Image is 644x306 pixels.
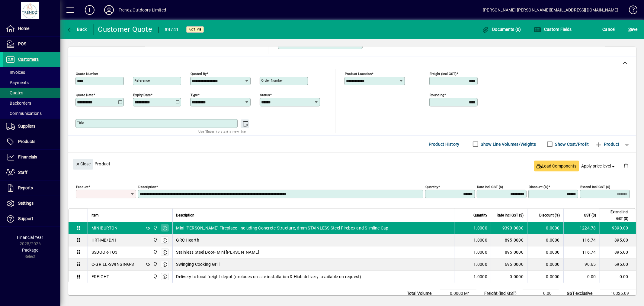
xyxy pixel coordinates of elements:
[480,24,523,35] button: Documents (0)
[627,24,639,35] button: Save
[6,80,29,85] span: Payments
[345,71,372,76] mat-label: Product location
[18,41,26,46] span: POS
[474,249,488,255] span: 1.0000
[75,159,91,169] span: Close
[91,249,118,255] div: SSDOOR-TO3
[604,209,628,222] span: Extend incl GST ($)
[176,261,220,267] span: Swinging Cooking Grill
[527,246,563,259] td: 0.0000
[477,184,503,189] mat-label: Rate incl GST ($)
[628,27,631,32] span: S
[497,212,524,219] span: Rate incl GST ($)
[18,201,34,206] span: Settings
[3,196,60,211] a: Settings
[17,235,43,240] span: Financial Year
[3,37,60,52] a: POS
[176,249,259,255] span: Stainless Steel Door- Mini [PERSON_NAME]
[98,24,152,34] div: Customer Quote
[529,184,548,189] mat-label: Discount (%)
[176,274,361,280] span: Delivery to local freight depot (excludes on-site installation & Hiab delivery- available on requ...
[260,93,270,97] mat-label: Status
[495,249,524,255] div: 895.0000
[563,234,600,246] td: 116.74
[3,165,60,180] a: Staff
[474,261,488,267] span: 1.0000
[3,119,60,134] a: Suppliers
[600,290,636,297] td: 10326.09
[532,24,573,35] button: Custom Fields
[151,249,158,256] span: New Plymouth
[495,225,524,231] div: 9390.0000
[176,237,200,243] span: GRC Hearth
[198,128,246,135] mat-hint: Use 'Enter' to start a new line
[99,5,119,15] button: Profile
[18,124,35,129] span: Suppliers
[3,77,60,88] a: Payments
[176,225,389,231] span: Mini [PERSON_NAME] Fireplace- Including Concrete Structure, 6mm STAINLESS Steel Firebox and Sliml...
[495,237,524,243] div: 895.0000
[563,222,600,234] td: 1224.78
[628,24,638,34] span: ave
[18,26,29,31] span: Home
[425,184,438,189] mat-label: Quantity
[563,246,600,259] td: 116.74
[76,184,88,189] mat-label: Product
[3,98,60,108] a: Backorders
[563,271,600,283] td: 0.00
[71,161,95,166] app-page-header-button: Close
[554,141,589,147] label: Show Cost/Profit
[91,261,134,267] div: C-GRILL-SWINGING-S
[537,163,577,169] span: Load Components
[6,90,23,95] span: Quotes
[527,222,563,234] td: 0.0000
[534,161,579,171] button: Load Components
[91,274,109,280] div: FREIGHT
[151,237,158,243] span: New Plymouth
[527,259,563,271] td: 0.0000
[527,234,563,246] td: 0.0000
[91,212,99,219] span: Item
[22,248,38,252] span: Package
[474,274,488,280] span: 1.0000
[91,237,117,243] div: HRT-MB/D/H
[624,1,636,21] a: Knowledge Base
[6,111,42,116] span: Communications
[404,290,440,297] td: Total Volume
[579,161,619,171] button: Apply price level
[473,212,487,219] span: Quantity
[134,78,150,83] mat-label: Reference
[563,259,600,271] td: 90.65
[18,170,27,175] span: Staff
[18,57,39,62] span: Customers
[603,24,616,34] span: Cancel
[191,93,198,97] mat-label: Type
[151,273,158,280] span: New Plymouth
[474,237,488,243] span: 1.0000
[119,5,166,15] div: Trendz Outdoors Limited
[523,290,559,297] td: 0.00
[584,212,596,219] span: GST ($)
[3,67,60,77] a: Invoices
[91,225,118,231] div: MINIBURTON
[138,184,156,189] mat-label: Description
[527,271,563,283] td: 0.0000
[3,88,60,98] a: Quotes
[3,21,60,36] a: Home
[600,222,636,234] td: 9390.00
[189,28,201,31] span: Active
[495,261,524,267] div: 695.0000
[495,274,524,280] div: 0.0000
[539,212,560,219] span: Discount (%)
[600,234,636,246] td: 895.00
[430,93,444,97] mat-label: Rounding
[18,185,33,190] span: Reports
[76,93,93,97] mat-label: Quote date
[474,225,488,231] span: 1.0000
[133,93,151,97] mat-label: Expiry date
[482,27,521,32] span: Documents (0)
[600,259,636,271] td: 695.00
[3,150,60,165] a: Financials
[430,71,457,76] mat-label: Freight (incl GST)
[151,261,158,268] span: New Plymouth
